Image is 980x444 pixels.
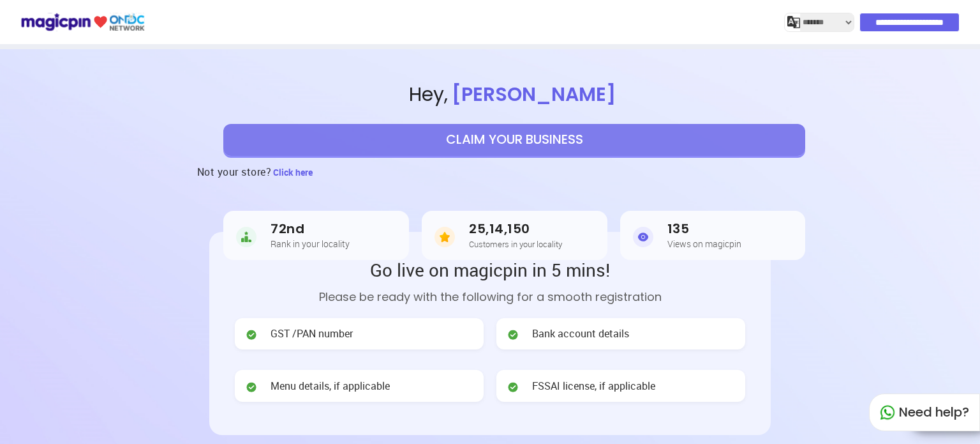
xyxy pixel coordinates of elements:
img: j2MGCQAAAABJRU5ErkJggg== [787,16,800,29]
span: Hey , [49,81,980,109]
div: Need help? [869,394,980,431]
img: check [507,381,519,394]
h2: Go live on magicpin in 5 mins! [235,257,745,282]
button: CLAIM YOUR BUSINESS [223,124,805,156]
img: Customers [434,224,455,250]
h3: 25,14,150 [469,222,562,236]
h5: Customers in your locality [469,240,562,249]
img: whatapp_green.7240e66a.svg [880,405,895,420]
img: Rank [236,224,256,250]
span: Menu details, if applicable [271,379,390,394]
h3: 72nd [271,222,350,236]
span: GST /PAN number [271,326,353,341]
h3: Not your store? [197,156,272,188]
img: check [245,381,258,394]
img: check [507,328,519,341]
span: FSSAI license, if applicable [532,379,655,394]
img: Views [633,224,653,250]
img: check [245,328,258,341]
h5: Rank in your locality [271,239,350,249]
p: Please be ready with the following for a smooth registration [235,288,745,305]
span: Click here [273,166,313,178]
h5: Views on magicpin [667,239,741,249]
span: Bank account details [532,326,629,341]
h3: 135 [667,222,741,236]
span: [PERSON_NAME] [448,80,620,108]
img: ondc-logo-new-small.8a59708e.svg [20,11,145,33]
